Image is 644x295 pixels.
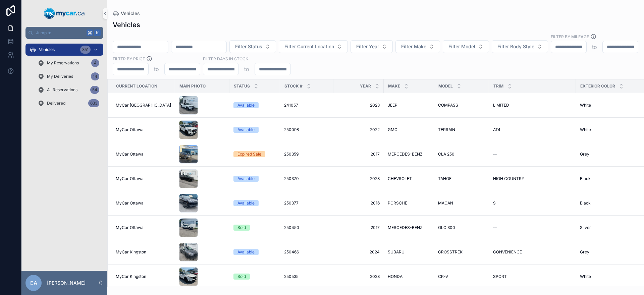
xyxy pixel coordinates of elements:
span: HONDA [388,274,402,279]
span: Filter Make [401,43,426,50]
div: Available [237,200,255,206]
a: MyCar Ottawa [116,225,171,230]
span: -- [493,225,497,230]
a: MyCar [GEOGRAPHIC_DATA] [116,103,171,108]
span: Filter Status [235,43,262,50]
a: PORSCHE [388,200,430,206]
span: Year [360,83,371,89]
span: MyCar Ottawa [116,176,144,181]
span: GMC [388,127,397,132]
span: CHEVROLET [388,176,412,181]
span: MERCEDES-BENZ [388,152,423,157]
label: FILTER BY PRICE [113,56,145,62]
span: SUBARU [388,249,405,255]
span: CLA 250 [438,152,454,157]
span: 250098 [284,127,299,132]
button: Select Button [229,40,276,53]
p: to [154,65,159,73]
span: K [95,30,100,36]
a: 2022 [337,127,380,132]
a: 2023 [337,103,380,108]
a: GLC 300 [438,225,485,230]
a: JEEP [388,103,430,108]
span: 2024 [337,249,380,255]
div: 54 [90,86,99,94]
a: -- [493,225,572,230]
span: Filter Current Location [284,43,334,50]
a: AT4 [493,127,572,132]
button: Select Button [395,40,440,53]
a: 2023 [337,274,380,279]
p: to [244,65,249,73]
span: Main Photo [179,83,206,89]
a: MyCar Ottawa [116,176,171,181]
div: Available [237,176,255,182]
a: 241057 [284,103,329,108]
a: 2023 [337,176,380,181]
a: 2016 [337,200,380,206]
span: SPORT [493,274,507,279]
span: GLC 300 [438,225,455,230]
a: 2017 [337,152,380,157]
span: White [580,103,591,108]
a: Available [233,200,276,206]
a: GMC [388,127,430,132]
p: [PERSON_NAME] [47,280,86,286]
span: MyCar Ottawa [116,200,144,206]
a: MyCar Ottawa [116,200,171,206]
div: 351 [80,46,91,54]
a: MACAN [438,200,485,206]
span: Stock # [284,83,303,89]
span: Filter Body Style [497,43,534,50]
a: TAHOE [438,176,485,181]
div: 14 [91,72,99,80]
a: Vehicles [113,10,140,17]
img: App logo [44,8,85,19]
button: Select Button [279,40,348,53]
a: MyCar Ottawa [116,152,171,157]
span: HIGH COUNTRY [493,176,524,181]
span: Model [438,83,453,89]
span: Status [234,83,250,89]
a: MERCEDES-BENZ [388,225,430,230]
a: 2017 [337,225,380,230]
a: COMPASS [438,103,485,108]
span: Filter Year [356,43,379,50]
span: Filter Model [448,43,475,50]
label: Filter By Mileage [551,34,589,40]
a: -- [493,152,572,157]
span: 250466 [284,249,299,255]
span: TAHOE [438,176,451,181]
div: Available [237,102,255,108]
a: HONDA [388,274,430,279]
span: MyCar Ottawa [116,152,144,157]
span: COMPASS [438,103,458,108]
a: CR-V [438,274,485,279]
span: JEEP [388,103,397,108]
p: to [592,43,597,51]
span: Jump to... [36,30,84,36]
a: 250466 [284,249,329,255]
span: My Reservations [47,60,79,66]
span: TERRAIN [438,127,455,132]
a: MERCEDES-BENZ [388,152,430,157]
span: S [493,200,496,206]
span: All Reservations [47,87,77,93]
a: My Deliveries14 [34,70,103,82]
div: Sold [237,274,246,280]
a: My Reservations4 [34,57,103,69]
a: 250377 [284,200,329,206]
a: 250450 [284,225,329,230]
span: Current Location [116,83,157,89]
button: Jump to...K [25,27,103,39]
a: HIGH COUNTRY [493,176,572,181]
span: White [580,274,591,279]
label: Filter Days In Stock [203,56,248,62]
a: 250535 [284,274,329,279]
